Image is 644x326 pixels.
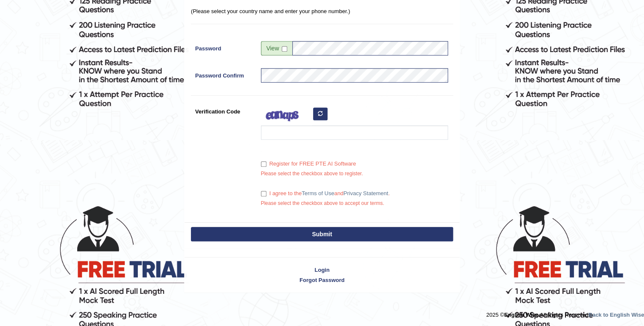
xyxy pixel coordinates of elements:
a: Terms of Use [302,190,334,196]
p: (Please select your country name and enter your phone number.) [191,7,453,15]
input: Show/Hide Password [282,46,287,52]
button: Submit [191,227,453,241]
div: 2025 © All Rights Reserved [486,307,644,319]
label: I agree to the and . [261,189,390,198]
a: Login [185,266,459,274]
label: Password Confirm [191,68,257,80]
label: Verification Code [191,104,257,116]
label: Register for FREE PTE AI Software [261,160,356,168]
a: Back to English Wise [588,312,644,318]
input: Register for FREE PTE AI Software [261,161,266,167]
a: Privacy Statement [343,190,388,196]
input: I agree to theTerms of UseandPrivacy Statement. [261,191,266,196]
a: Forgot Password [185,276,459,284]
strong: English Wise. [504,312,540,318]
label: Password [191,41,257,52]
